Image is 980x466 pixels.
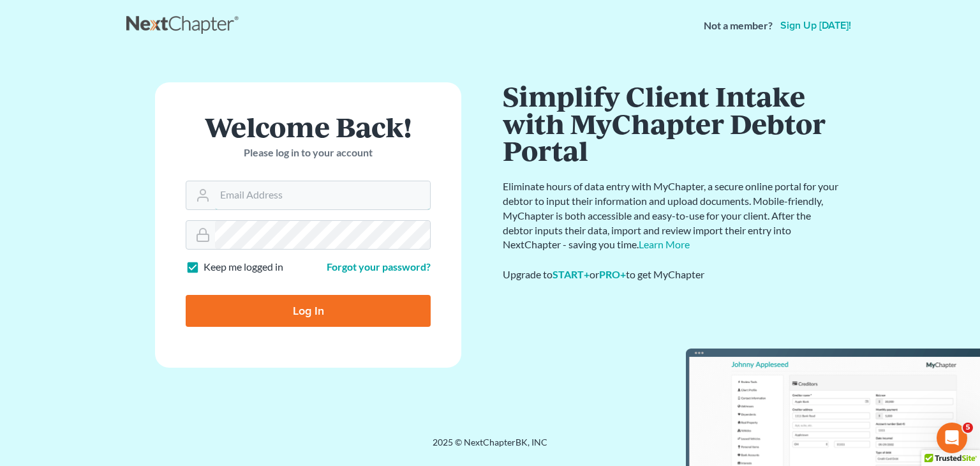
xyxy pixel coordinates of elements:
label: Keep me logged in [204,260,283,274]
input: Log In [186,295,431,327]
h1: Simplify Client Intake with MyChapter Debtor Portal [503,82,841,164]
a: PRO+ [599,268,626,280]
a: Forgot your password? [327,260,431,273]
a: Learn More [639,238,690,250]
iframe: Intercom live chat [937,423,967,453]
div: Upgrade to or to get MyChapter [503,267,841,282]
a: Sign up [DATE]! [778,20,854,31]
p: Please log in to your account [186,146,431,160]
input: Email Address [215,181,430,209]
a: START+ [553,268,590,280]
h1: Welcome Back! [186,113,431,140]
strong: Not a member? [704,19,773,33]
p: Eliminate hours of data entry with MyChapter, a secure online portal for your debtor to input the... [503,179,841,252]
div: 2025 © NextChapterBK, INC [126,436,854,459]
span: 5 [963,423,973,433]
